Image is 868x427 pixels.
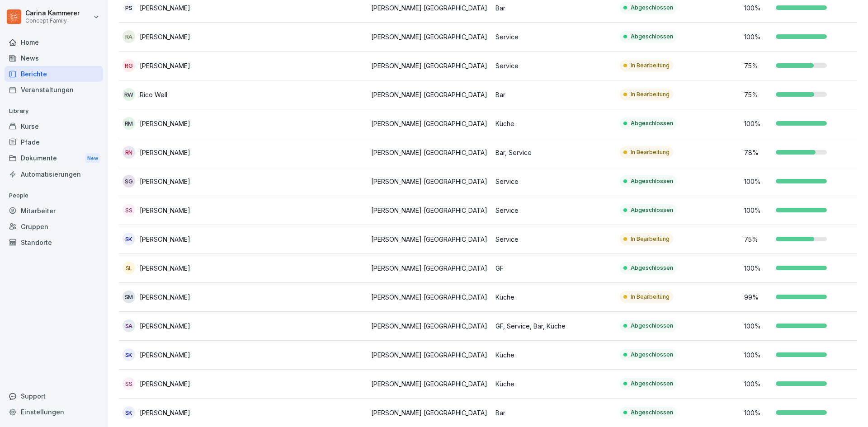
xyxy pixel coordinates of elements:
p: 100 % [744,119,771,128]
p: [PERSON_NAME] [140,61,190,70]
div: SM [123,291,135,303]
div: Pfade [5,134,103,150]
div: Mitarbeiter [5,203,103,219]
p: [PERSON_NAME] [140,235,190,244]
p: Concept Family [25,18,80,24]
p: [PERSON_NAME] [140,206,190,215]
p: People [5,188,103,203]
p: GF [495,263,613,273]
p: [PERSON_NAME] [140,119,190,128]
div: PS [123,1,135,14]
p: In Bearbeitung [631,235,670,243]
p: Rico Well [140,90,167,99]
p: 100 % [744,408,771,418]
div: SS [123,377,135,390]
p: 75 % [744,90,771,99]
p: [PERSON_NAME] [GEOGRAPHIC_DATA] [371,61,488,70]
p: Abgeschlossen [631,206,673,214]
div: SG [123,175,135,188]
p: 75 % [744,61,771,70]
p: In Bearbeitung [631,61,670,70]
div: RG [123,59,135,72]
a: Berichte [5,66,103,82]
a: Standorte [5,235,103,250]
p: Abgeschlossen [631,408,673,417]
p: Küche [495,119,613,128]
a: Veranstaltungen [5,82,103,98]
p: Bar, Service [495,148,613,157]
p: [PERSON_NAME] [GEOGRAPHIC_DATA] [371,292,488,302]
p: Service [495,235,613,244]
p: Service [495,177,613,186]
p: Abgeschlossen [631,351,673,359]
p: 100 % [744,263,771,273]
p: [PERSON_NAME] [GEOGRAPHIC_DATA] [371,321,488,331]
p: [PERSON_NAME] [GEOGRAPHIC_DATA] [371,350,488,360]
div: RM [123,117,135,130]
a: Automatisierungen [5,166,103,182]
p: 100 % [744,379,771,389]
p: Bar [495,3,613,13]
a: Gruppen [5,219,103,235]
p: Bar [495,408,613,418]
p: [PERSON_NAME] [140,263,190,273]
p: 100 % [744,3,771,13]
p: [PERSON_NAME] [140,32,190,42]
p: Küche [495,292,613,302]
div: Kurse [5,118,103,134]
p: [PERSON_NAME] [140,408,190,418]
p: 99 % [744,292,771,302]
p: Service [495,206,613,215]
p: Abgeschlossen [631,119,673,127]
p: 100 % [744,177,771,186]
p: [PERSON_NAME] [140,292,190,302]
p: Library [5,104,103,118]
p: Abgeschlossen [631,380,673,388]
p: [PERSON_NAME] [140,177,190,186]
p: Küche [495,379,613,389]
p: [PERSON_NAME] [GEOGRAPHIC_DATA] [371,379,488,389]
div: SA [123,319,135,332]
div: SL [123,262,135,274]
p: In Bearbeitung [631,148,670,156]
p: Abgeschlossen [631,33,673,41]
div: New [85,153,100,164]
p: [PERSON_NAME] [140,350,190,360]
div: SS [123,204,135,216]
p: Service [495,32,613,42]
div: Support [5,388,103,404]
a: News [5,50,103,66]
div: SK [123,348,135,361]
p: [PERSON_NAME] [GEOGRAPHIC_DATA] [371,90,488,99]
p: [PERSON_NAME] [140,148,190,157]
p: [PERSON_NAME] [GEOGRAPHIC_DATA] [371,32,488,42]
p: In Bearbeitung [631,90,670,99]
p: Küche [495,350,613,360]
p: In Bearbeitung [631,293,670,301]
p: Abgeschlossen [631,264,673,272]
p: Bar [495,90,613,99]
a: Home [5,34,103,50]
div: RA [123,30,135,43]
p: 100 % [744,321,771,331]
p: Abgeschlossen [631,177,673,185]
p: GF, Service, Bar, Küche [495,321,613,331]
p: 100 % [744,32,771,42]
p: Abgeschlossen [631,4,673,12]
p: [PERSON_NAME] [GEOGRAPHIC_DATA] [371,235,488,244]
div: SK [123,406,135,419]
p: [PERSON_NAME] [GEOGRAPHIC_DATA] [371,206,488,215]
p: Service [495,61,613,70]
p: [PERSON_NAME] [140,3,190,13]
p: [PERSON_NAME] [140,321,190,331]
div: RN [123,146,135,159]
p: [PERSON_NAME] [GEOGRAPHIC_DATA] [371,148,488,157]
a: Einstellungen [5,404,103,420]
